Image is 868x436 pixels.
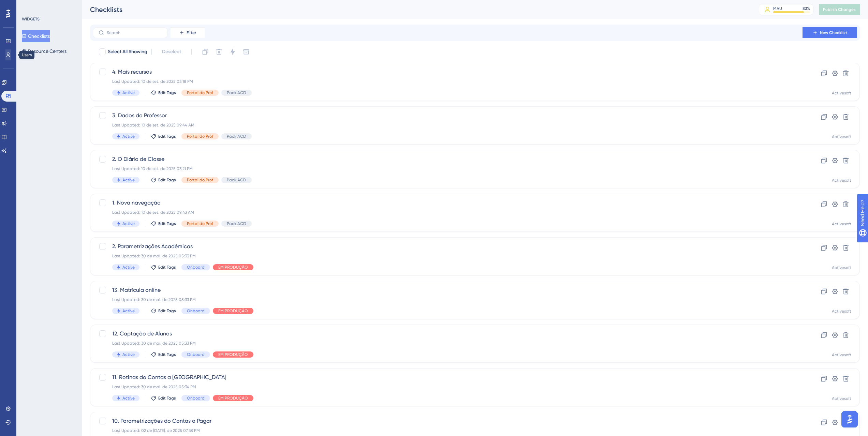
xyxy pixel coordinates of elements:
div: WIDGETS [22,16,40,22]
button: New Checklist [803,27,857,38]
div: Checklists [90,5,742,14]
span: Onboard [187,265,205,270]
button: Edit Tags [151,134,176,139]
span: Edit Tags [158,134,176,139]
span: Portal do Prof [187,90,213,95]
span: Onboard [187,395,205,401]
div: Last Updated: 10 de set. de 2025 09:43 AM [112,210,783,215]
span: Need Help? [16,2,43,10]
span: 1. Nova navegação [112,199,783,207]
button: Resource Centers [22,45,67,57]
span: 11. Rotinas do Contas a [GEOGRAPHIC_DATA] [112,373,783,381]
span: Edit Tags [158,221,176,226]
span: Edit Tags [158,90,176,95]
span: Pack ACD [227,90,246,95]
input: Search [107,30,162,35]
span: 3. Dados do Professor [112,111,783,120]
span: Active [122,134,135,139]
span: Deselect [162,48,181,56]
button: Filter [171,27,205,38]
span: Filter [187,30,196,35]
span: Portal do Prof [187,134,213,139]
div: Activesoft [832,352,851,358]
span: Active [122,90,135,95]
div: Activesoft [832,134,851,139]
div: Last Updated: 10 de set. de 2025 09:44 AM [112,122,783,128]
span: Edit Tags [158,265,176,270]
button: Edit Tags [151,308,176,314]
span: Onboard [187,308,205,314]
span: Active [122,177,135,183]
span: 12. Captação de Alunos [112,330,783,338]
div: Last Updated: 30 de mai. de 2025 05:33 PM [112,341,783,346]
button: Edit Tags [151,221,176,226]
span: 2. Parametrizações Acadêmicas [112,242,783,251]
span: Select All Showing [108,48,147,56]
span: EM PRODUÇÃO [218,308,248,314]
span: Edit Tags [158,395,176,401]
span: EM PRODUÇÃO [218,265,248,270]
button: Edit Tags [151,177,176,183]
span: Edit Tags [158,352,176,357]
span: Pack ACD [227,177,246,183]
span: Active [122,265,135,270]
button: Publish Changes [819,4,860,15]
button: Edit Tags [151,395,176,401]
span: Portal do Prof [187,221,213,226]
div: Last Updated: 10 de set. de 2025 03:21 PM [112,166,783,171]
div: Activesoft [832,309,851,314]
button: Edit Tags [151,265,176,270]
iframe: UserGuiding AI Assistant Launcher [839,409,860,430]
span: Pack ACD [227,134,246,139]
div: Last Updated: 30 de mai. de 2025 05:33 PM [112,297,783,302]
span: Onboard [187,352,205,357]
div: Last Updated: 30 de mai. de 2025 05:34 PM [112,384,783,390]
span: 13. Matrícula online [112,286,783,294]
button: Deselect [156,46,187,58]
div: Activesoft [832,178,851,183]
span: Active [122,221,135,226]
span: Portal do Prof [187,177,213,183]
span: New Checklist [820,30,847,35]
span: Publish Changes [823,7,856,12]
span: Pack ACD [227,221,246,226]
div: Activesoft [832,265,851,270]
button: Edit Tags [151,352,176,357]
div: Last Updated: 02 de [DATE]. de 2025 07:38 PM [112,428,783,433]
span: Edit Tags [158,177,176,183]
div: Last Updated: 10 de set. de 2025 03:18 PM [112,79,783,84]
button: Checklists [22,30,50,42]
span: Active [122,395,135,401]
span: 4. Mais recursos [112,68,783,76]
div: 83 % [803,6,810,11]
div: Activesoft [832,90,851,96]
div: MAU [773,6,782,11]
span: Active [122,352,135,357]
div: Last Updated: 30 de mai. de 2025 05:33 PM [112,253,783,259]
span: 10. Parametrizações do Contas a Pagar [112,417,783,425]
div: Activesoft [832,221,851,227]
span: Active [122,308,135,314]
button: Edit Tags [151,90,176,95]
div: Activesoft [832,396,851,401]
span: EM PRODUÇÃO [218,352,248,357]
span: EM PRODUÇÃO [218,395,248,401]
span: 2. O Diário de Classe [112,155,783,163]
span: Edit Tags [158,308,176,314]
